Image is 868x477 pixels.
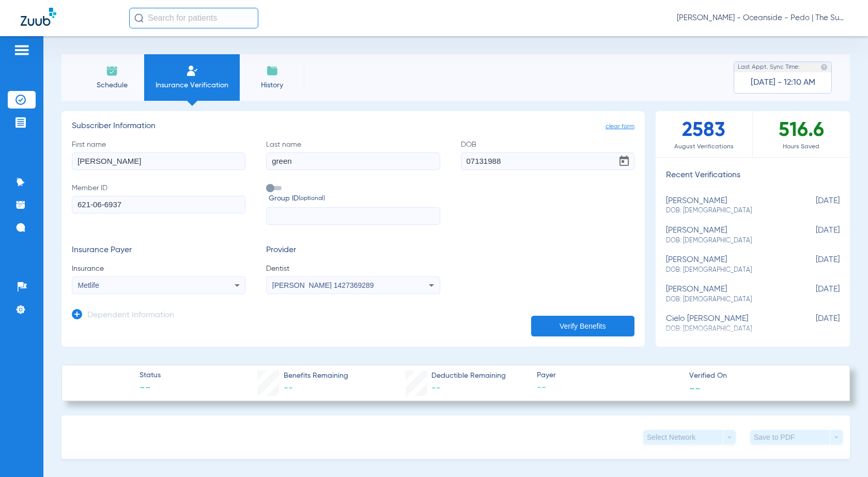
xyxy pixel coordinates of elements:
img: Manual Insurance Verification [186,65,198,77]
small: (optional) [299,193,325,204]
span: -- [689,382,701,393]
span: DOB: [DEMOGRAPHIC_DATA] [666,325,788,334]
span: Schedule [87,80,136,90]
img: Zuub Logo [21,8,56,26]
button: Open calendar [614,151,634,172]
span: [PERSON_NAME] - Oceanside - Pedo | The Super Dentists [677,13,847,23]
h3: Subscriber Information [72,121,634,132]
div: [PERSON_NAME] [666,226,788,245]
label: DOB [461,140,634,170]
div: [PERSON_NAME] [666,285,788,304]
h3: Provider [266,245,440,256]
span: DOB: [DEMOGRAPHIC_DATA] [666,236,788,245]
div: [PERSON_NAME] [666,196,788,216]
span: Deductible Remaining [431,371,506,381]
input: Last name [266,152,440,170]
span: DOB: [DEMOGRAPHIC_DATA] [666,266,788,275]
input: Search for patients [129,8,258,28]
span: -- [537,381,680,394]
span: [DATE] [788,314,840,333]
h3: Insurance Payer [72,245,245,256]
label: Member ID [72,183,245,225]
span: -- [284,383,293,393]
span: Hours Saved [753,142,850,152]
h3: Dependent Information [87,311,174,321]
img: History [266,65,278,77]
span: [DATE] [788,285,840,304]
div: cielo [PERSON_NAME] [666,314,788,333]
h3: Recent Verifications [656,171,850,181]
span: August Verifications [656,142,752,152]
label: First name [72,140,245,170]
span: Payer [537,370,680,381]
span: History [247,80,297,90]
span: -- [139,381,161,396]
span: -- [431,383,441,393]
img: last sync help info [820,64,828,71]
input: DOBOpen calendar [461,152,634,170]
span: [PERSON_NAME] 1427369289 [272,281,374,289]
span: [DATE] [788,226,840,245]
span: [DATE] - 12:10 AM [751,78,815,88]
span: Metlife [78,281,99,289]
input: Member ID [72,196,245,213]
div: [PERSON_NAME] [666,255,788,274]
div: 516.6 [753,111,850,157]
span: Group ID [269,193,440,204]
span: Status [139,370,161,381]
span: DOB: [DEMOGRAPHIC_DATA] [666,206,788,216]
span: clear form [606,121,634,132]
img: Schedule [106,65,118,77]
iframe: Chat Widget [816,427,868,477]
span: Benefits Remaining [284,371,348,381]
span: DOB: [DEMOGRAPHIC_DATA] [666,295,788,304]
span: Last Appt. Sync Time: [738,62,800,72]
span: [DATE] [788,196,840,216]
input: First name [72,152,245,170]
button: Verify Benefits [531,316,634,336]
span: Verified On [689,371,833,381]
span: [DATE] [788,255,840,274]
span: Insurance [72,264,245,274]
img: hamburger-icon [13,44,30,56]
span: Dentist [266,264,440,274]
img: Search Icon [134,13,144,23]
label: Last name [266,140,440,170]
div: 2583 [656,111,753,157]
span: Insurance Verification [152,80,232,90]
